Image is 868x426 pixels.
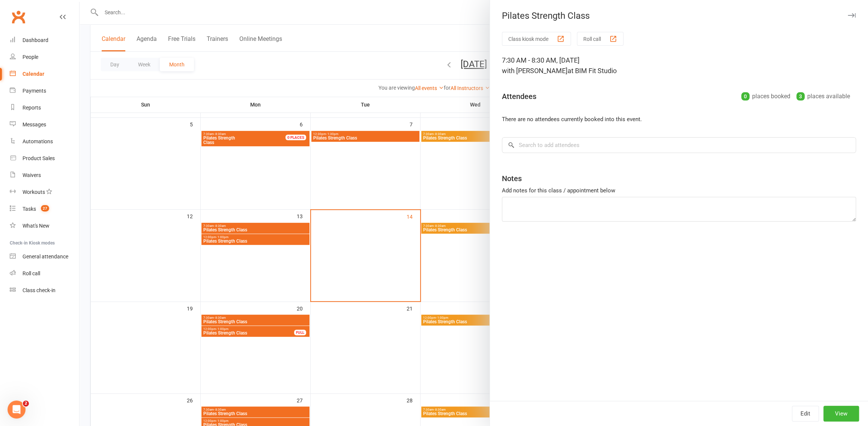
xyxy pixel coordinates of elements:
div: 0 [741,92,749,100]
div: Tasks [23,206,36,212]
div: 7:30 AM - 8:30 AM, [DATE] [502,55,856,76]
a: Reports [10,99,79,116]
button: Edit [792,406,819,421]
button: Roll call [577,32,623,46]
div: places available [796,91,850,102]
button: View [823,406,859,421]
a: Class kiosk mode [10,282,79,299]
div: Dashboard [23,37,48,43]
div: Notes [502,173,522,184]
li: There are no attendees currently booked into this event. [502,115,856,124]
a: Automations [10,133,79,150]
div: Calendar [23,71,44,77]
a: Tasks 27 [10,201,79,217]
div: Automations [23,138,53,144]
div: Roll call [23,270,40,276]
a: Product Sales [10,150,79,167]
div: What's New [23,223,50,229]
span: with [PERSON_NAME] [502,67,568,75]
a: General attendance kiosk mode [10,248,79,265]
div: People [23,54,38,60]
a: Roll call [10,265,79,282]
a: People [10,49,79,66]
div: 3 [796,92,805,100]
div: Attendees [502,91,536,102]
div: Add notes for this class / appointment below [502,186,856,195]
span: at BIM Fit Studio [568,67,617,75]
div: Pilates Strength Class [490,10,868,21]
a: Calendar [10,66,79,82]
span: 27 [41,205,49,211]
span: 2 [23,400,29,406]
button: Class kiosk mode [502,32,571,46]
div: General attendance [23,253,68,259]
div: Class check-in [23,287,56,293]
div: Messages [23,121,46,127]
div: Reports [23,105,41,111]
div: Product Sales [23,155,55,161]
a: Waivers [10,167,79,184]
div: Payments [23,88,46,94]
a: Payments [10,82,79,99]
a: Clubworx [9,7,28,26]
a: Dashboard [10,32,79,49]
input: Search to add attendees [502,137,856,153]
div: Waivers [23,172,41,178]
a: Workouts [10,184,79,201]
a: What's New [10,217,79,234]
iframe: Intercom live chat [8,400,26,418]
div: Workouts [23,189,45,195]
div: places booked [741,91,790,102]
a: Messages [10,116,79,133]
